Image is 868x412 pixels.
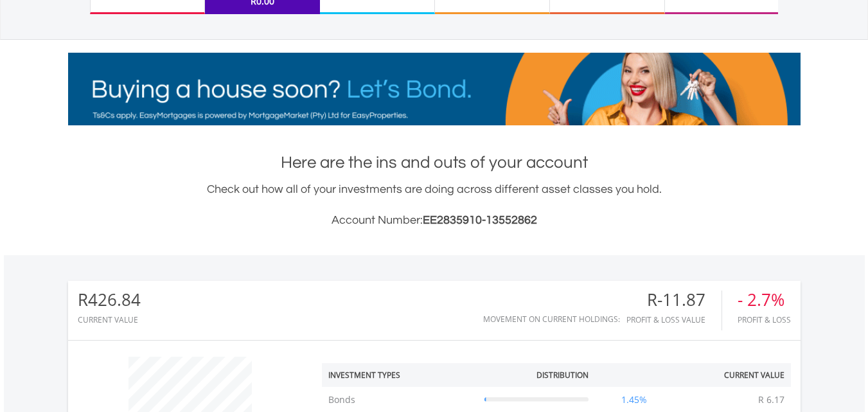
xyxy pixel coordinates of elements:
[68,211,801,229] h3: Account Number:
[673,363,791,387] th: Current Value
[626,316,722,324] div: Profit & Loss Value
[78,291,141,309] div: R426.84
[68,151,801,174] h1: Here are the ins and outs of your account
[738,316,791,324] div: Profit & Loss
[483,315,620,323] div: Movement on Current Holdings:
[68,53,801,125] img: EasyMortage Promotion Banner
[626,291,722,309] div: R-11.87
[738,291,791,309] div: - 2.7%
[68,181,801,229] div: Check out how all of your investments are doing across different asset classes you hold.
[423,214,537,226] span: EE2835910-13552862
[78,316,141,324] div: CURRENT VALUE
[322,363,478,387] th: Investment Types
[536,370,589,381] div: Distribution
